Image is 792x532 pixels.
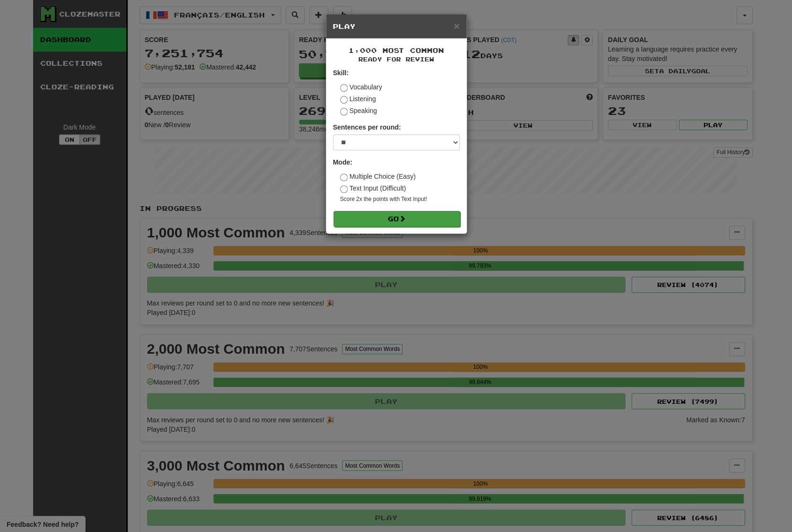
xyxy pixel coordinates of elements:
[340,108,348,115] input: Speaking
[340,174,348,181] input: Multiple Choice (Easy)
[333,158,352,166] strong: Mode:
[340,96,348,104] input: Listening
[453,21,459,31] button: Close
[340,195,460,203] small: Score 2x the points with Text Input !
[340,82,382,92] label: Vocabulary
[340,172,416,181] label: Multiple Choice (Easy)
[333,55,460,63] small: Ready for Review
[333,69,348,77] strong: Skill:
[453,20,459,31] span: ×
[333,122,401,132] label: Sentences per round:
[333,211,460,227] button: Go
[340,94,376,104] label: Listening
[340,185,348,193] input: Text Input (Difficult)
[340,106,377,115] label: Speaking
[348,46,444,54] span: 1,000 Most Common
[340,84,348,92] input: Vocabulary
[340,183,406,193] label: Text Input (Difficult)
[333,22,460,31] h5: Play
